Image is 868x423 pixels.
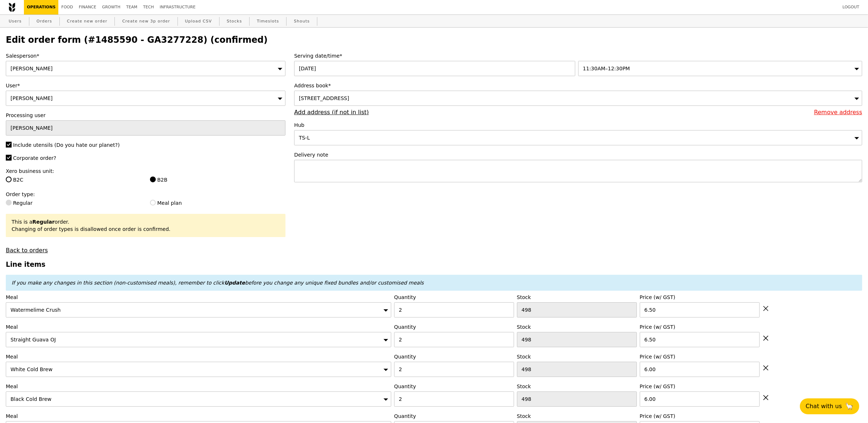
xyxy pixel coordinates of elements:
[394,383,514,390] label: Quantity
[806,402,842,411] span: Chat with us
[814,109,862,116] a: Remove address
[150,176,285,183] label: B2B
[9,3,15,12] img: Grain logo
[6,82,285,89] label: User*
[6,155,12,161] input: Corporate order?
[6,176,141,183] label: B2C
[640,323,760,331] label: Price (w/ GST)
[64,15,110,28] a: Create new order
[11,95,53,101] span: [PERSON_NAME]
[11,396,51,402] span: Black Cold Brew
[6,199,141,207] label: Regular
[583,66,630,71] span: 11:30AM–12:30PM
[294,121,862,129] label: Hub
[517,383,637,390] label: Stock
[394,294,514,301] label: Quantity
[11,337,56,343] span: Straight Guava OJ
[517,323,637,331] label: Stock
[294,52,862,59] label: Serving date/time*
[640,412,760,420] label: Price (w/ GST)
[6,200,12,206] input: Regular
[11,307,60,313] span: Watermelime Crush
[119,15,173,28] a: Create new 3p order
[294,151,862,158] label: Delivery note
[6,261,862,268] h3: Line items
[294,61,575,76] input: Serving date
[394,353,514,360] label: Quantity
[517,353,637,360] label: Stock
[6,142,12,148] input: Include utensils (Do you hate our planet?)
[150,177,156,182] input: B2B
[6,383,391,390] label: Meal
[6,177,12,182] input: B2C
[150,200,156,206] input: Meal plan
[150,199,285,207] label: Meal plan
[6,112,285,119] label: Processing user
[845,402,854,411] span: 🦙
[6,167,285,175] label: Xero business unit:
[517,412,637,420] label: Stock
[6,294,391,301] label: Meal
[640,353,760,360] label: Price (w/ GST)
[34,15,55,28] a: Orders
[12,218,280,233] div: This is a order. Changing of order types is disallowed once order is confirmed.
[32,219,54,225] b: Regular
[224,280,245,286] b: Update
[13,142,120,148] span: Include utensils (Do you hate our planet?)
[6,412,391,420] label: Meal
[6,323,391,331] label: Meal
[291,15,313,28] a: Shouts
[299,135,310,141] span: TS-L
[6,353,391,360] label: Meal
[517,294,637,301] label: Stock
[394,412,514,420] label: Quantity
[640,383,760,390] label: Price (w/ GST)
[6,35,862,45] h2: Edit order form (#1485590 - GA3277228) (confirmed)
[254,15,282,28] a: Timeslots
[394,323,514,331] label: Quantity
[640,294,760,301] label: Price (w/ GST)
[12,280,424,286] em: If you make any changes in this section (non-customised meals), remember to click before you chan...
[6,52,285,59] label: Salesperson*
[6,247,48,254] a: Back to orders
[299,95,349,101] span: [STREET_ADDRESS]
[13,155,56,161] span: Corporate order?
[11,366,53,372] span: White Cold Brew
[182,15,215,28] a: Upload CSV
[6,191,285,198] label: Order type:
[11,66,53,71] span: [PERSON_NAME]
[294,82,862,89] label: Address book*
[224,15,245,28] a: Stocks
[6,15,25,28] a: Users
[294,109,369,116] a: Add address (if not in list)
[800,398,859,414] button: Chat with us🦙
